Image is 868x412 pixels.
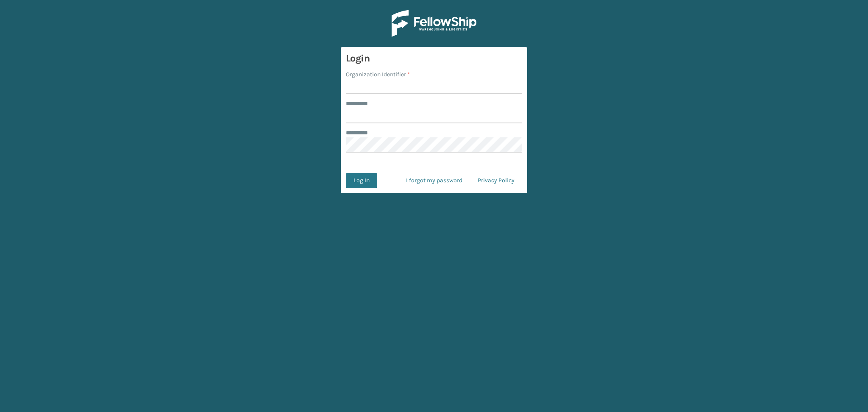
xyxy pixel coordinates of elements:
[346,173,377,188] button: Log In
[346,70,410,79] label: Organization Identifier
[392,10,476,37] img: Logo
[470,173,522,188] a: Privacy Policy
[398,173,470,188] a: I forgot my password
[346,52,522,65] h3: Login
